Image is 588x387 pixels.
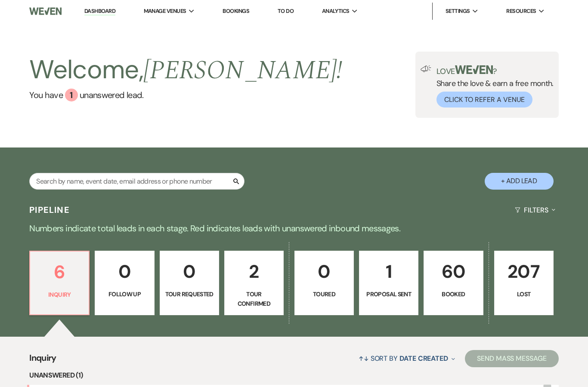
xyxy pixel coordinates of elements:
[224,251,284,315] a: 2Tour Confirmed
[485,173,554,190] button: + Add Lead
[365,289,413,299] p: Proposal Sent
[29,351,56,370] span: Inquiry
[165,289,214,299] p: Tour Requested
[359,354,369,363] span: ↑↓
[29,89,342,101] a: You have 1 unanswered lead.
[424,251,483,315] a: 60Booked
[511,199,558,221] button: Filters
[500,257,548,286] p: 207
[431,65,554,107] div: Share the love & earn a free month.
[278,7,294,15] a: To Do
[29,2,62,20] img: Weven Logo
[29,251,90,315] a: 6Inquiry
[421,65,431,72] img: loud-speaker-illustration.svg
[355,347,458,370] button: Sort By Date Created
[29,204,70,216] h3: Pipeline
[322,7,350,15] span: Analytics
[143,51,342,90] span: [PERSON_NAME] !
[230,257,278,286] p: 2
[429,289,477,299] p: Booked
[359,251,418,315] a: 1Proposal Sent
[494,251,554,315] a: 207Lost
[436,65,554,75] p: Love ?
[446,7,470,15] span: Settings
[300,289,348,299] p: Toured
[35,290,84,299] p: Inquiry
[84,7,115,15] a: Dashboard
[144,7,186,15] span: Manage Venues
[455,65,493,74] img: weven-logo-green.svg
[300,257,348,286] p: 0
[506,7,536,15] span: Resources
[65,89,78,101] div: 1
[500,289,548,299] p: Lost
[29,52,342,89] h2: Welcome,
[365,257,413,286] p: 1
[230,289,278,309] p: Tour Confirmed
[223,7,249,15] a: Bookings
[29,173,244,190] input: Search by name, event date, email address or phone number
[294,251,354,315] a: 0Toured
[100,289,149,299] p: Follow Up
[165,257,214,286] p: 0
[436,92,532,107] button: Click to Refer a Venue
[95,251,154,315] a: 0Follow Up
[29,370,558,381] li: Unanswered (1)
[399,354,448,363] span: Date Created
[35,258,84,286] p: 6
[100,257,149,286] p: 0
[465,350,559,367] button: Send Mass Message
[429,257,477,286] p: 60
[160,251,219,315] a: 0Tour Requested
